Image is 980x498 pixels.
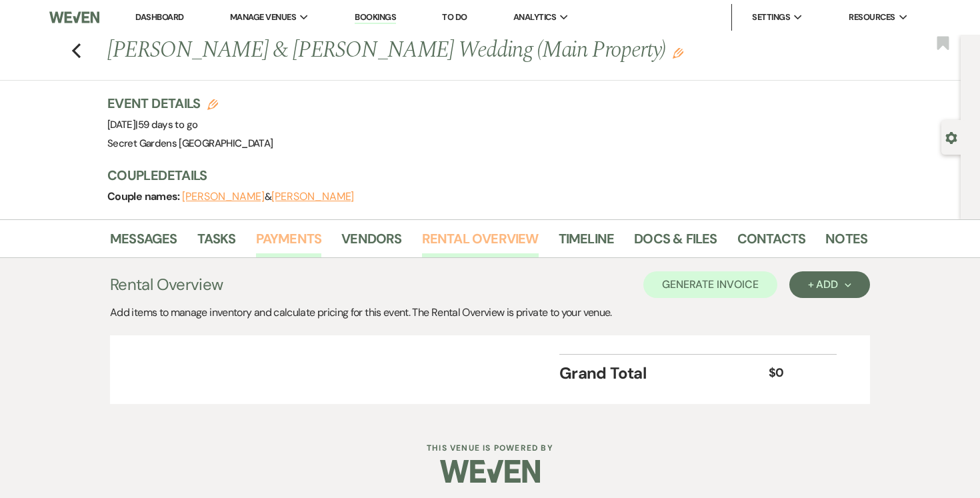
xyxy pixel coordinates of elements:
span: Manage Venues [230,11,296,24]
span: Secret Gardens [GEOGRAPHIC_DATA] [107,137,273,150]
span: [DATE] [107,118,197,131]
h1: [PERSON_NAME] & [PERSON_NAME] Wedding (Main Property) [107,35,705,67]
a: Messages [110,228,177,257]
a: Tasks [197,228,236,257]
a: Contacts [737,228,806,257]
a: Notes [825,228,867,257]
div: + Add [808,279,851,290]
h3: Event Details [107,94,273,113]
div: Grand Total [559,361,769,385]
a: Payments [256,228,322,257]
span: Resources [849,11,895,24]
a: Dashboard [135,11,183,23]
button: [PERSON_NAME] [271,191,354,202]
span: 59 days to go [138,118,198,131]
img: Weven Logo [440,448,540,495]
a: Timeline [559,228,615,257]
img: Weven Logo [49,3,99,31]
span: & [182,190,354,203]
a: To Do [442,11,467,23]
h3: Rental Overview [110,273,223,297]
div: $0 [769,364,821,382]
span: Couple names: [107,189,182,203]
span: Settings [752,11,790,24]
a: Vendors [341,228,401,257]
span: | [135,118,197,131]
div: Add items to manage inventory and calculate pricing for this event. The Rental Overview is privat... [110,305,870,321]
button: Open lead details [945,131,957,143]
button: + Add [789,271,870,298]
button: Edit [673,47,683,59]
a: Bookings [355,11,396,24]
span: Analytics [513,11,556,24]
button: Generate Invoice [643,271,777,298]
h3: Couple Details [107,166,854,185]
a: Docs & Files [634,228,717,257]
button: [PERSON_NAME] [182,191,265,202]
a: Rental Overview [422,228,539,257]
